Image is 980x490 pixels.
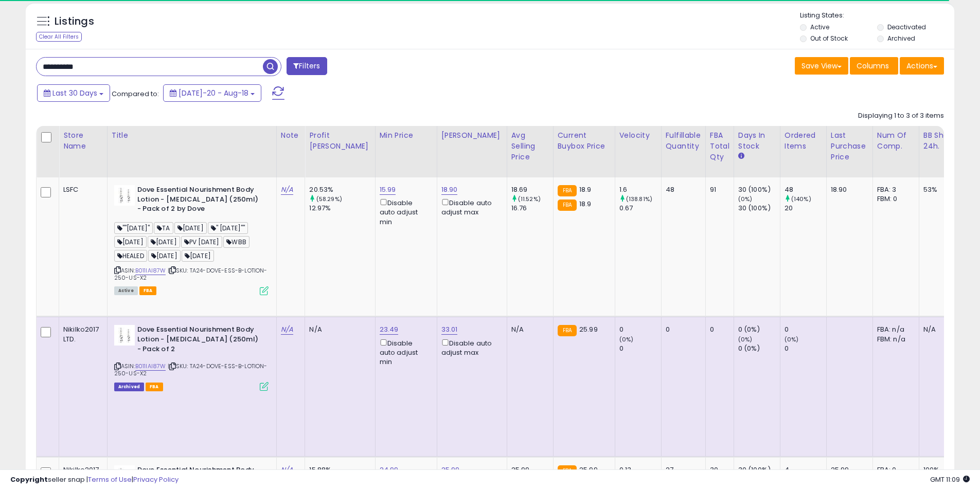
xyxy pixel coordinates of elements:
a: N/A [281,185,293,195]
span: [DATE]-20 - Aug-18 [179,88,248,98]
span: [DATE] [114,236,147,248]
div: 20.53% [309,185,375,194]
span: Columns [857,61,889,71]
div: 0 (0%) [738,344,780,353]
div: ASIN: [114,185,269,294]
div: FBM: n/a [877,335,911,344]
button: Last 30 Days [37,84,110,102]
div: seller snap | | [10,475,179,485]
button: Actions [900,57,944,75]
div: FBA Total Qty [710,130,729,162]
span: | SKU: TA24-DOVE-ESS-B-LOTION-250-US-X2 [114,266,268,282]
span: TA [154,222,173,234]
small: (58.29%) [316,195,342,203]
div: Displaying 1 to 3 of 3 items [858,111,944,121]
span: Compared to: [112,89,159,99]
small: Days In Stock. [738,152,744,161]
button: Filters [287,57,327,75]
div: Disable auto adjust max [441,337,499,357]
div: 0.67 [619,204,661,213]
div: Disable auto adjust max [441,197,499,217]
div: 20 [785,204,826,213]
span: FBA [146,383,163,391]
div: 0 [619,344,661,353]
div: N/A [923,325,957,334]
div: 18.69 [511,185,553,194]
b: Dove Essential Nourishment Body Lotion - [MEDICAL_DATA] (250ml) - Pack of 2 by Dove [137,185,262,216]
small: (0%) [619,335,634,343]
div: ASIN: [114,325,269,390]
p: Listing States: [800,11,954,21]
div: FBA: 3 [877,185,911,194]
div: 0 [785,344,826,353]
a: 18.90 [441,185,458,195]
small: FBA [558,185,577,196]
div: 91 [710,185,726,194]
img: 31bX3WDOhhL._SL40_.jpg [114,185,135,206]
div: Profit [PERSON_NAME] [309,130,370,152]
div: FBA: n/a [877,325,911,334]
div: 18.90 [831,185,865,194]
div: BB Share 24h. [923,130,961,152]
a: 15.99 [380,185,396,195]
div: 0 (0%) [738,325,780,334]
div: 48 [785,185,826,194]
span: WBB [223,236,250,248]
div: N/A [309,325,367,334]
span: Listings that have been deleted from Seller Central [114,383,144,391]
span: [DATE] [148,250,181,262]
div: 48 [666,185,698,194]
span: Last 30 Days [52,88,97,98]
span: PV [DATE] [181,236,223,248]
div: Store Name [63,130,103,152]
a: B011IAI87W [135,266,166,275]
span: All listings currently available for purchase on Amazon [114,286,138,295]
div: 0 [785,325,826,334]
div: Disable auto adjust min [380,337,429,367]
div: [PERSON_NAME] [441,130,503,141]
span: [DATE] [174,222,207,234]
div: FBM: 0 [877,194,911,204]
div: Num of Comp. [877,130,915,152]
div: Current Buybox Price [558,130,611,152]
div: Note [281,130,301,141]
div: Nikilko2017 LTD. [63,325,99,343]
label: Active [810,23,829,31]
div: N/A [511,325,545,334]
div: 12.97% [309,204,375,213]
div: 53% [923,185,957,194]
span: " [DATE]"" [208,222,248,234]
label: Archived [887,34,915,43]
a: Terms of Use [88,475,132,484]
button: Columns [850,57,898,75]
span: | SKU: TA24-DOVE-ESS-B-LOTION-250-US-X2 [114,362,268,377]
div: Disable auto adjust min [380,197,429,227]
small: FBA [558,325,577,336]
span: 25.99 [579,324,598,334]
small: (0%) [738,195,753,203]
div: 16.76 [511,204,553,213]
button: Save View [795,57,848,75]
strong: Copyright [10,475,48,484]
div: Fulfillable Quantity [666,130,701,152]
span: [DATE] [148,236,180,248]
div: 0 [666,325,698,334]
div: Min Price [380,130,433,141]
label: Out of Stock [810,34,848,43]
div: Ordered Items [785,130,822,152]
div: 0 [710,325,726,334]
div: Last Purchase Price [831,130,868,162]
label: Deactivated [887,23,926,31]
span: 18.9 [579,185,592,194]
div: 30 (100%) [738,185,780,194]
small: (11.52%) [518,195,541,203]
span: HEALED [114,250,147,262]
span: FBA [139,286,157,295]
small: (0%) [738,335,753,343]
div: LSFC [63,185,99,194]
b: Dove Essential Nourishment Body Lotion - [MEDICAL_DATA] (250ml) - Pack of 2 [137,325,262,356]
span: [DATE] [182,250,214,262]
a: 33.01 [441,324,458,335]
div: Avg Selling Price [511,130,549,162]
div: 1.6 [619,185,661,194]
